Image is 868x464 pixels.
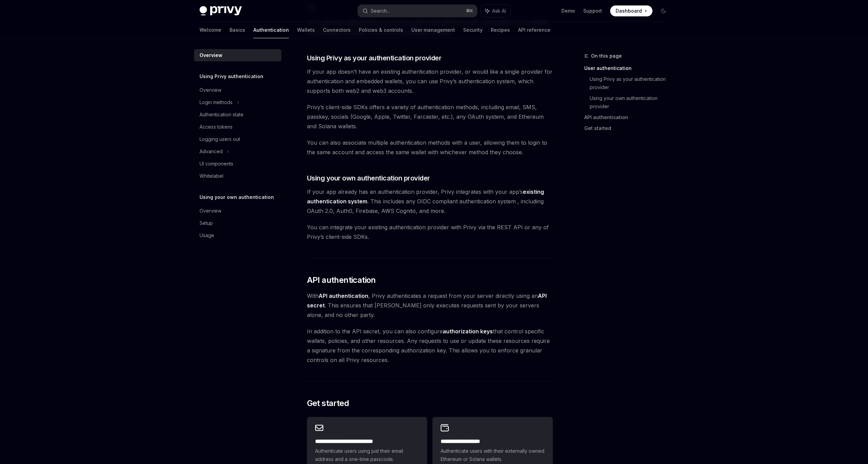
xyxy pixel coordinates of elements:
[463,22,483,38] a: Security
[315,447,419,463] span: Authenticate users using just their email address and a one-time passcode.
[307,187,553,216] span: If your app already has an authentication provider, Privy integrates with your app’s . This inclu...
[411,22,455,38] a: User management
[297,22,315,38] a: Wallets
[200,231,214,240] div: Usage
[616,8,642,14] span: Dashboard
[466,8,473,14] span: ⌘ K
[194,205,281,217] a: Overview
[194,49,281,61] a: Overview
[481,5,511,17] button: Ask AI
[307,398,349,409] span: Get started
[584,112,674,123] a: API authentication
[591,52,622,60] span: On this page
[200,6,242,16] img: dark logo
[200,51,222,59] div: Overview
[194,121,281,133] a: Access tokens
[319,292,368,299] strong: API authentication
[307,53,442,63] span: Using Privy as your authentication provider
[590,93,674,112] a: Using your own authentication provider
[590,74,674,93] a: Using Privy as your authentication provider
[194,217,281,229] a: Setup
[358,5,477,17] button: Search...⌘K
[200,147,223,156] div: Advanced
[253,22,289,38] a: Authentication
[584,63,674,74] a: User authentication
[441,447,544,463] span: Authenticate users with their externally owned Ethereum or Solana wallets.
[323,22,351,38] a: Connectors
[194,229,281,242] a: Usage
[584,123,674,134] a: Get started
[658,5,669,16] button: Toggle dark mode
[194,84,281,96] a: Overview
[443,328,493,335] strong: authorization keys
[583,8,602,14] a: Support
[307,138,553,157] span: You can also associate multiple authentication methods with a user, allowing them to login to the...
[561,8,575,14] a: Demo
[492,8,506,14] span: Ask AI
[200,98,233,106] div: Login methods
[194,170,281,182] a: Whitelabel
[200,219,213,227] div: Setup
[200,207,221,215] div: Overview
[518,22,550,38] a: API reference
[491,22,510,38] a: Recipes
[194,158,281,170] a: UI components
[200,135,240,143] div: Logging users out
[194,133,281,145] a: Logging users out
[200,193,274,201] h5: Using your own authentication
[200,72,263,81] h5: Using Privy authentication
[307,67,553,96] span: If your app doesn’t have an existing authentication provider, or would like a single provider for...
[200,123,233,131] div: Access tokens
[307,275,376,286] span: API authentication
[200,22,221,38] a: Welcome
[200,111,244,119] div: Authentication state
[230,22,245,38] a: Basics
[307,222,553,242] span: You can integrate your existing authentication provider with Privy via the REST API or any of Pri...
[200,172,223,180] div: Whitelabel
[200,160,233,168] div: UI components
[307,327,553,365] span: In addition to the API secret, you can also configure that control specific wallets, policies, an...
[610,5,652,16] a: Dashboard
[194,108,281,121] a: Authentication state
[307,291,553,320] span: With , Privy authenticates a request from your server directly using an . This ensures that [PERS...
[359,22,403,38] a: Policies & controls
[307,102,553,131] span: Privy’s client-side SDKs offers a variety of authentication methods, including email, SMS, passke...
[371,7,390,15] div: Search...
[307,173,430,183] span: Using your own authentication provider
[200,86,221,94] div: Overview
